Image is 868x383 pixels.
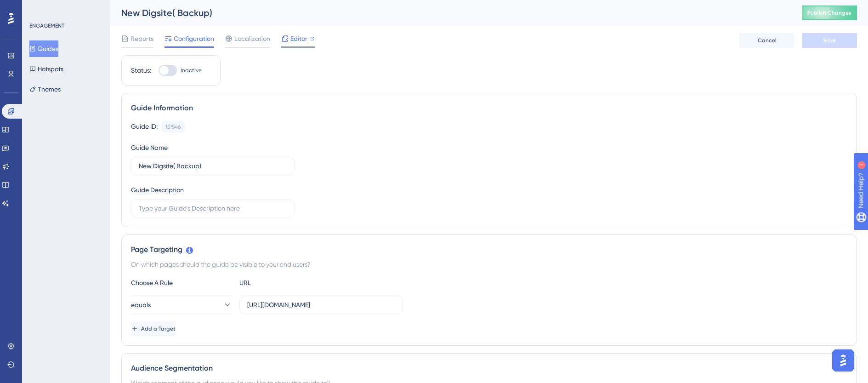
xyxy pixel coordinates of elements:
button: Save [802,33,857,48]
div: Guide Description [131,184,184,195]
div: 1 [64,5,67,12]
span: Configuration [174,33,214,44]
span: equals [131,299,151,310]
div: New Digsite( Backup) [121,6,779,19]
button: Guides [29,40,58,57]
div: ENGAGEMENT [29,22,64,29]
div: Audience Segmentation [131,363,847,374]
button: Hotspots [29,61,63,77]
div: On which pages should the guide be visible to your end users? [131,259,847,270]
span: Add a Target [141,325,176,332]
div: Page Targeting [131,244,847,255]
span: Need Help? [22,2,57,13]
div: URL [239,277,340,288]
button: Cancel [739,33,794,48]
span: Publish Changes [807,9,851,17]
span: Inactive [181,67,202,74]
div: Guide Information [131,103,847,114]
div: Guide Name [131,142,168,153]
span: Reports [130,33,153,44]
button: Add a Target [131,321,176,336]
div: Status: [131,65,151,76]
input: yourwebsite.com/path [247,300,395,310]
span: Localization [234,33,270,44]
button: equals [131,296,232,314]
span: Save [823,37,836,44]
input: Type your Guide’s Description here [139,203,287,213]
div: Choose A Rule [131,277,232,288]
button: Publish Changes [802,6,857,20]
div: 151546 [165,123,181,131]
button: Themes [29,81,61,97]
iframe: UserGuiding AI Assistant Launcher [829,347,857,374]
input: Type your Guide’s Name here [139,161,287,171]
span: Cancel [758,37,777,44]
span: Editor [290,33,307,44]
div: Guide ID: [131,121,158,133]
